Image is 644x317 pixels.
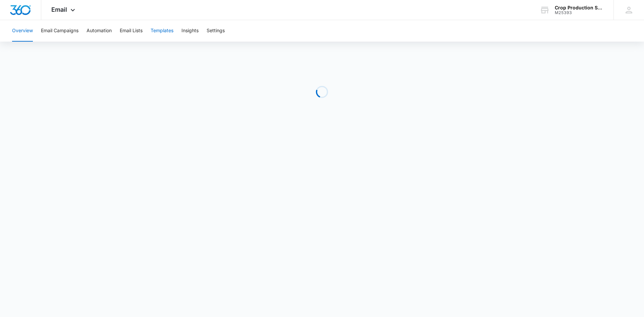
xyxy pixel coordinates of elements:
span: Email [51,6,67,13]
button: Insights [181,20,199,42]
div: account name [555,5,604,10]
button: Automation [87,20,112,42]
div: account id [555,10,604,15]
button: Templates [151,20,173,42]
button: Email Lists [120,20,143,42]
button: Email Campaigns [41,20,78,42]
button: Settings [207,20,225,42]
button: Overview [12,20,33,42]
